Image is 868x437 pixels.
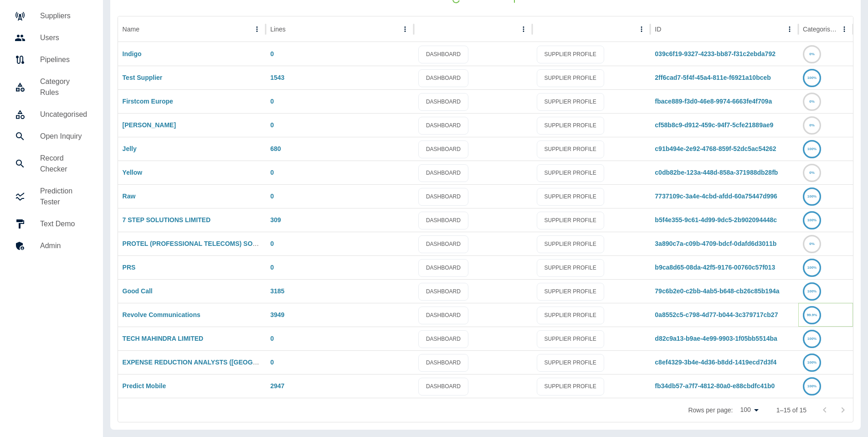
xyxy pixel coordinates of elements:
[270,335,274,342] a: 0
[655,216,777,224] a: b5f4e355-9c61-4d99-9dc5-2b902094448c
[418,117,468,135] a: DASHBOARD
[655,121,773,129] a: cf58b8c9-d912-459c-94f7-5cfe21889ae9
[736,403,761,416] div: 100
[655,74,770,81] a: 2ff6cad7-5f4f-45a4-811e-f6921a10bceb
[123,74,163,81] a: Test Supplier
[807,360,817,364] text: 100%
[418,259,468,277] a: DASHBOARD
[803,240,821,247] a: 0%
[7,147,96,180] a: Record Checker
[537,330,604,348] a: SUPPLIER PROFILE
[803,26,837,33] div: Categorised
[655,50,776,57] a: 039c6f19-9327-4233-bb87-f31c2ebda792
[807,313,817,317] text: 99.9%
[418,164,468,182] a: DASHBOARD
[803,287,821,295] a: 100%
[418,93,468,111] a: DASHBOARD
[418,307,468,324] a: DASHBOARD
[270,264,274,271] a: 0
[7,235,96,257] a: Admin
[537,164,604,182] a: SUPPLIER PROFILE
[655,169,778,176] a: c0db82be-123a-448d-858a-371988db28fb
[537,283,604,301] a: SUPPLIER PROFILE
[270,359,274,366] a: 0
[40,186,88,208] h5: Prediction Tester
[123,216,211,224] a: 7 STEP SOLUTIONS LIMITED
[803,121,821,129] a: 0%
[807,76,817,80] text: 100%
[270,26,285,33] div: Lines
[418,235,468,253] a: DASHBOARD
[418,354,468,372] a: DASHBOARD
[803,382,821,390] a: 100%
[418,330,468,348] a: DASHBOARD
[537,378,604,395] a: SUPPLIER PROFILE
[809,52,815,56] text: 0%
[123,98,173,105] a: Firstcom Europe
[537,235,604,253] a: SUPPLIER PROFILE
[635,23,648,36] button: column menu
[803,335,821,342] a: 100%
[7,125,96,147] a: Open Inquiry
[655,335,777,342] a: d82c9a13-b9ae-4e99-9903-1f05bb5514ba
[123,145,137,152] a: Jelly
[537,140,604,158] a: SUPPLIER PROFILE
[803,192,821,200] a: 100%
[40,54,88,65] h5: Pipelines
[251,23,263,36] button: Name column menu
[123,287,153,295] a: Good Call
[783,23,796,36] button: ID column menu
[270,192,274,200] a: 0
[418,140,468,158] a: DASHBOARD
[655,98,772,105] a: fbace889-f3d0-46e8-9974-6663fe4f709a
[123,121,176,129] a: [PERSON_NAME]
[803,50,821,57] a: 0%
[40,109,88,120] h5: Uncategorised
[123,335,204,342] a: TECH MAHINDRA LIMITED
[270,50,274,57] a: 0
[7,49,96,71] a: Pipelines
[803,169,821,176] a: 0%
[418,378,468,395] a: DASHBOARD
[537,188,604,206] a: SUPPLIER PROFILE
[655,145,776,152] a: c91b494e-2e92-4768-859f-52dc5ac54262
[537,354,604,372] a: SUPPLIER PROFILE
[537,69,604,87] a: SUPPLIER PROFILE
[803,216,821,224] a: 100%
[809,171,815,175] text: 0%
[807,147,817,151] text: 100%
[270,98,274,105] a: 0
[40,76,88,98] h5: Category Rules
[7,5,96,27] a: Suppliers
[40,240,88,251] h5: Admin
[807,265,817,270] text: 100%
[40,32,88,43] h5: Users
[270,287,284,295] a: 3185
[123,359,329,366] a: EXPENSE REDUCTION ANALYSTS ([GEOGRAPHIC_DATA]) LIMITED
[688,406,733,415] p: Rows per page:
[123,382,166,390] a: Predict Mobile
[418,46,468,63] a: DASHBOARD
[809,123,815,127] text: 0%
[123,169,143,176] a: Yellow
[123,311,200,318] a: Revolve Communications
[537,307,604,324] a: SUPPLIER PROFILE
[655,26,661,33] div: ID
[123,264,136,271] a: PRS
[270,311,284,318] a: 3949
[7,180,96,213] a: Prediction Tester
[418,69,468,87] a: DASHBOARD
[803,311,821,318] a: 99.9%
[123,192,136,200] a: Raw
[7,104,96,125] a: Uncategorised
[270,121,274,129] a: 0
[807,218,817,222] text: 100%
[7,27,96,49] a: Users
[655,192,777,200] a: 7737109c-3a4e-4cbd-afdd-60a75447d996
[807,337,817,341] text: 100%
[517,23,530,36] button: column menu
[809,99,815,104] text: 0%
[418,188,468,206] a: DASHBOARD
[40,153,88,175] h5: Record Checker
[123,50,142,57] a: Indigo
